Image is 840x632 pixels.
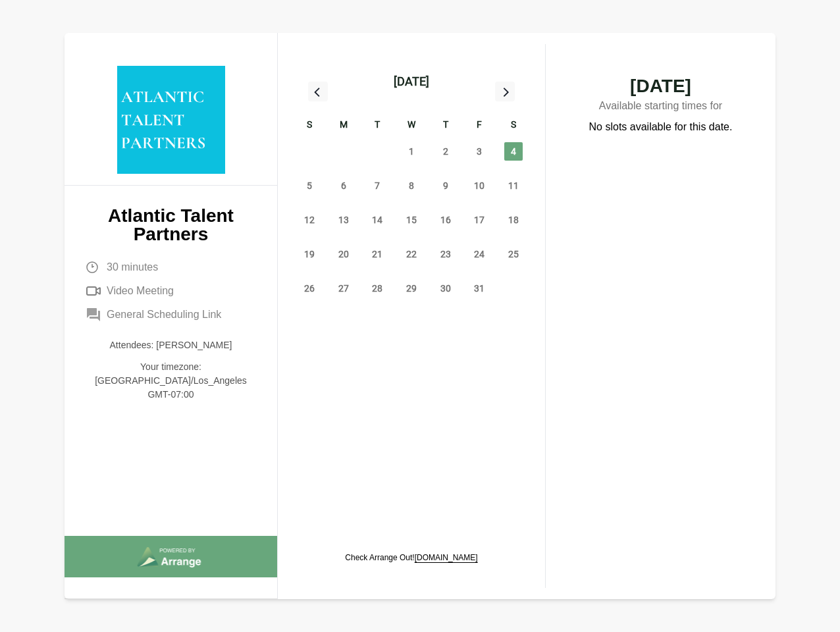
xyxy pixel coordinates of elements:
[334,245,353,263] span: Monday, October 20, 2025
[300,279,319,298] span: Sunday, October 26, 2025
[463,117,497,134] div: F
[86,360,256,402] p: Your timezone: [GEOGRAPHIC_DATA]/Los_Angeles GMT-07:00
[436,245,455,263] span: Thursday, October 23, 2025
[368,176,386,195] span: Tuesday, October 7, 2025
[470,211,488,229] span: Friday, October 17, 2025
[470,142,488,161] span: Friday, October 3, 2025
[300,245,319,263] span: Sunday, October 19, 2025
[334,279,353,298] span: Monday, October 27, 2025
[436,142,455,161] span: Thursday, October 2, 2025
[504,176,523,195] span: Saturday, October 11, 2025
[496,117,531,134] div: S
[470,176,488,195] span: Friday, October 10, 2025
[470,245,488,263] span: Friday, October 24, 2025
[86,207,256,244] p: Atlantic Talent Partners
[402,176,421,195] span: Wednesday, October 8, 2025
[360,117,394,134] div: T
[368,211,386,229] span: Tuesday, October 14, 2025
[402,211,421,229] span: Wednesday, October 15, 2025
[470,279,488,298] span: Friday, October 31, 2025
[504,245,523,263] span: Saturday, October 25, 2025
[300,176,319,195] span: Sunday, October 5, 2025
[368,279,386,298] span: Tuesday, October 28, 2025
[402,279,421,298] span: Wednesday, October 29, 2025
[504,142,523,161] span: Saturday, October 4, 2025
[436,176,455,195] span: Thursday, October 9, 2025
[394,72,429,91] div: [DATE]
[436,279,455,298] span: Thursday, October 30, 2025
[429,117,463,134] div: T
[107,283,174,299] span: Video Meeting
[415,553,478,562] a: [DOMAIN_NAME]
[107,259,158,275] span: 30 minutes
[345,552,477,563] p: Check Arrange Out!
[504,211,523,229] span: Saturday, October 18, 2025
[402,245,421,263] span: Wednesday, October 22, 2025
[572,77,749,95] span: [DATE]
[334,211,353,229] span: Monday, October 13, 2025
[368,245,386,263] span: Tuesday, October 21, 2025
[300,211,319,229] span: Sunday, October 12, 2025
[589,119,733,135] p: No slots available for this date.
[394,117,429,134] div: W
[327,117,361,134] div: M
[292,117,327,134] div: S
[572,95,749,119] p: Available starting times for
[436,211,455,229] span: Thursday, October 16, 2025
[334,176,353,195] span: Monday, October 6, 2025
[402,142,421,161] span: Wednesday, October 1, 2025
[86,338,256,352] p: Attendees: [PERSON_NAME]
[107,307,221,323] span: General Scheduling Link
